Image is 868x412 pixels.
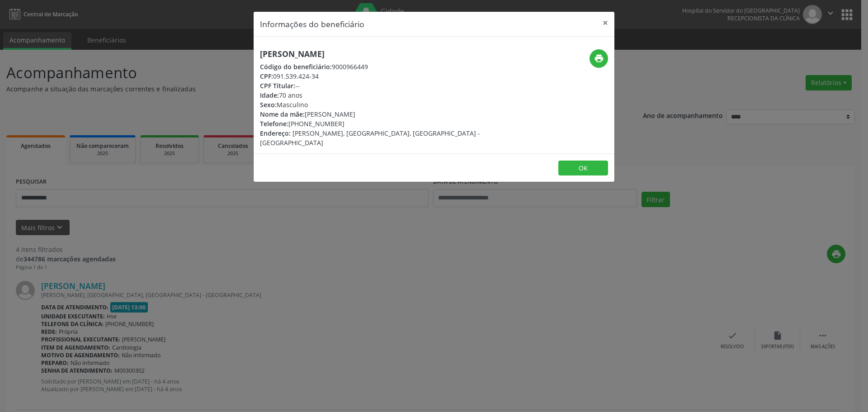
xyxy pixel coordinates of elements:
[594,53,604,63] i: print
[260,119,288,128] span: Telefone:
[260,18,364,30] h5: Informações do beneficiário
[260,62,488,71] div: 9000966449
[590,49,608,68] button: print
[260,129,291,137] span: Endereço:
[558,161,608,176] button: OK
[260,72,273,81] span: CPF:
[260,49,488,59] h5: [PERSON_NAME]
[596,12,614,34] button: Close
[260,119,488,128] div: [PHONE_NUMBER]
[260,62,332,71] span: Código do beneficiário:
[260,100,488,109] div: Masculino
[260,90,488,100] div: 70 anos
[260,81,488,90] div: --
[260,129,480,147] span: [PERSON_NAME], [GEOGRAPHIC_DATA], [GEOGRAPHIC_DATA] - [GEOGRAPHIC_DATA]
[260,91,279,99] span: Idade:
[260,110,305,118] span: Nome da mãe:
[260,109,488,119] div: [PERSON_NAME]
[260,100,277,109] span: Sexo:
[260,71,488,81] div: 091.539.424-34
[260,81,295,90] span: CPF Titular:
